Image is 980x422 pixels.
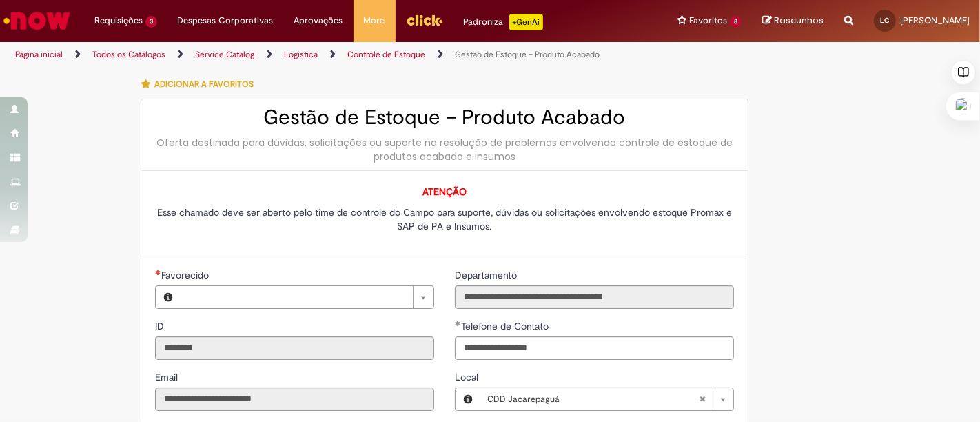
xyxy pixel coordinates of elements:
[692,388,713,410] abbr: Limpar campo Local
[900,14,970,26] span: [PERSON_NAME]
[155,319,167,333] label: Somente leitura - ID
[155,336,434,360] input: ID
[94,14,143,28] span: Requisições
[730,16,742,28] span: 8
[161,269,212,281] span: Necessários - Favorecido
[455,336,734,360] input: Telefone de Contato
[155,136,734,163] div: Oferta destinada para dúvidas, solicitações ou suporte na resolução de problemas envolvendo contr...
[155,371,181,383] span: Somente leitura - Email
[141,70,261,99] button: Adicionar a Favoritos
[181,286,433,308] a: Limpar campo Favorecido
[406,10,443,30] img: click_logo_yellow_360x200.png
[347,49,425,60] a: Controle de Estoque
[455,268,520,282] label: Somente leitura - Departamento
[195,49,254,60] a: Service Catalog
[15,49,63,60] a: Página inicial
[422,185,467,198] span: ATENÇÃO
[774,14,824,27] span: Rascunhos
[461,320,551,332] span: Telefone de Contato
[762,14,824,28] a: Rascunhos
[10,42,643,68] ul: Trilhas de página
[480,388,733,410] a: CDD JacarepaguáLimpar campo Local
[464,14,543,30] div: Padroniza
[155,106,734,129] h2: Gestão de Estoque – Produto Acabado
[455,269,520,281] span: Somente leitura - Departamento
[284,49,318,60] a: Logistica
[689,14,727,28] span: Favoritos
[92,49,165,60] a: Todos os Catálogos
[155,370,181,384] label: Somente leitura - Email
[156,286,181,308] button: Favorecido, Visualizar este registro
[881,16,890,25] span: LC
[455,371,481,383] span: Local
[178,14,274,28] span: Despesas Corporativas
[155,388,434,411] input: Email
[487,388,699,410] span: CDD Jacarepaguá
[456,388,480,410] button: Local, Visualizar este registro CDD Jacarepaguá
[294,14,343,28] span: Aprovações
[509,14,543,30] p: +GenAi
[455,285,734,309] input: Departamento
[154,79,254,90] span: Adicionar a Favoritos
[455,321,461,326] span: Obrigatório Preenchido
[155,270,161,275] span: Necessários
[145,16,157,28] span: 3
[455,49,600,60] a: Gestão de Estoque – Produto Acabado
[155,320,167,332] span: Somente leitura - ID
[155,205,734,233] p: Esse chamado deve ser aberto pelo time de controle do Campo para suporte, dúvidas ou solicitações...
[1,7,72,34] img: ServiceNow
[364,14,385,28] span: More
